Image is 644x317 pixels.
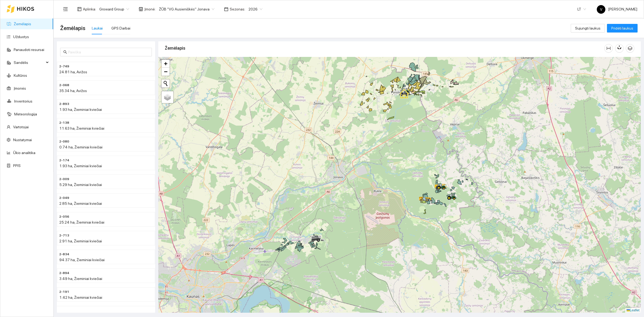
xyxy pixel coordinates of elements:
[611,25,633,31] span: Pridėti laukus
[59,64,69,69] span: 2-749
[165,41,604,56] div: Žemėlapis
[59,89,87,93] span: 35.34 ha, Avižos
[248,5,262,13] span: 2026
[13,138,32,142] a: Nustatymai
[627,308,639,312] a: Leaflet
[63,50,67,54] span: search
[60,4,71,14] button: menu-fold
[59,289,69,294] span: 2-191
[13,35,29,39] a: Užduotys
[59,164,102,168] span: 1.93 ha, Žieminiai kviečiai
[14,112,37,116] a: Meteorologija
[59,201,102,206] span: 2.85 ha, Žieminiai kviečiai
[59,126,104,130] span: 11.63 ha, Žieminiai kviečiai
[571,26,605,30] a: Sujungti laukus
[59,83,69,88] span: 2-068
[13,151,35,155] a: Ūkio analitika
[59,295,102,300] span: 1.42 ha, Žieminiai kviečiai
[59,177,69,182] span: 2-009
[14,99,32,103] a: Inventorius
[607,26,638,30] a: Pridėti laukus
[164,60,167,67] span: +
[162,68,170,76] a: Zoom out
[59,258,105,262] span: 94.37 ha, Žieminiai kviečiai
[59,195,69,201] span: 2-049
[99,5,129,13] span: Groward Group
[60,24,85,32] span: Žemėlapis
[59,107,102,112] span: 1.93 ha, Žieminiai kviečiai
[605,46,613,50] span: column-width
[59,220,104,224] span: 25.24 ha, Žieminiai kviečiai
[144,6,156,12] span: Įmonė :
[14,86,26,90] a: Įmonės
[14,57,44,68] span: Sandėlis
[13,163,21,168] a: PPIS
[111,25,130,31] div: GPS Darbai
[14,22,31,26] a: Žemėlapis
[604,44,613,53] button: column-width
[14,48,44,52] a: Panaudoti resursai
[162,91,173,103] a: Layers
[59,101,69,107] span: 2-893
[162,60,170,68] a: Zoom in
[59,145,103,149] span: 0.74 ha, Žieminiai kviečiai
[14,73,27,78] a: Kultūros
[13,125,29,129] a: Vartotojai
[230,6,245,12] span: Sezonas :
[575,25,601,31] span: Sujungti laukus
[571,24,605,32] button: Sujungti laukus
[92,25,103,31] div: Laukai
[159,5,214,13] span: ŽŪB "VG Ausieniškės" Jonava
[59,239,102,243] span: 2.91 ha, Žieminiai kviečiai
[59,70,87,74] span: 24.81 ha, Avižos
[600,5,602,14] span: V
[59,271,69,276] span: 2-894
[224,7,228,11] span: calendar
[59,233,69,238] span: 2-713
[59,158,69,163] span: 2-174
[59,252,69,257] span: 2-834
[63,7,68,12] span: menu-fold
[59,120,69,125] span: 2-138
[597,7,637,11] span: [PERSON_NAME]
[68,49,149,55] input: Paieška
[139,7,143,11] span: shop
[59,183,102,187] span: 5.29 ha, Žieminiai kviečiai
[83,6,96,12] span: Aplinka :
[577,5,586,13] span: LT
[59,276,102,281] span: 3.49 ha, Žieminiai kviečiai
[164,68,167,75] span: −
[607,24,638,32] button: Pridėti laukus
[59,139,69,144] span: 2-080
[59,214,69,219] span: 2-056
[77,7,82,11] span: layout
[162,79,170,88] button: Initiate a new search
